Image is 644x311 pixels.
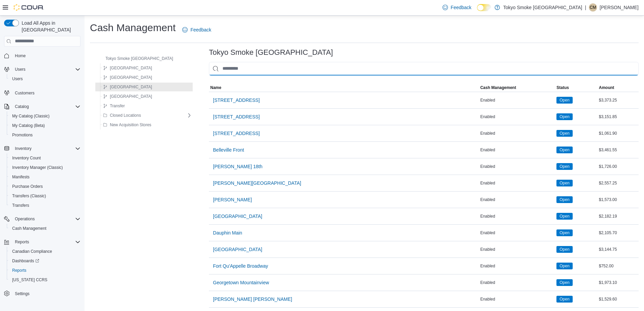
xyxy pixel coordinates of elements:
[598,146,639,154] div: $3,461.55
[110,113,141,118] span: Closed Locations
[19,20,80,33] span: Load All Apps in [GEOGRAPHIC_DATA]
[12,215,80,223] span: Operations
[213,196,252,203] span: [PERSON_NAME]
[1,289,83,298] button: Settings
[479,229,555,237] div: Enabled
[213,163,262,170] span: [PERSON_NAME] 18th
[479,262,555,270] div: Enabled
[12,184,43,189] span: Purchase Orders
[9,201,32,209] a: Transfers
[556,85,569,90] span: Status
[479,196,555,204] div: Enabled
[12,215,38,223] button: Operations
[12,123,45,128] span: My Catalog (Beta)
[556,130,572,137] span: Open
[9,276,50,284] a: [US_STATE] CCRS
[598,279,639,287] div: $1,973.10
[12,113,50,119] span: My Catalog (Classic)
[559,147,569,153] span: Open
[559,114,569,120] span: Open
[12,52,28,60] a: Home
[213,296,292,303] span: [PERSON_NAME] [PERSON_NAME]
[9,192,49,200] a: Transfers (Classic)
[9,257,80,265] span: Dashboards
[210,143,247,157] button: Belleville Front
[9,257,42,265] a: Dashboards
[96,54,176,63] button: Tokyo Smoke [GEOGRAPHIC_DATA]
[9,182,80,191] span: Purchase Orders
[555,84,597,92] button: Status
[1,214,83,224] button: Operations
[585,3,586,12] p: |
[559,230,569,236] span: Open
[9,173,80,181] span: Manifests
[12,193,46,199] span: Transfers (Classic)
[479,84,555,92] button: Cash Management
[477,4,491,11] input: Dark Mode
[12,203,29,208] span: Transfers
[110,65,152,71] span: [GEOGRAPHIC_DATA]
[598,96,639,104] div: $3,373.25
[598,162,639,171] div: $1,726.00
[556,147,572,153] span: Open
[210,176,304,190] button: [PERSON_NAME][GEOGRAPHIC_DATA]
[1,144,83,153] button: Inventory
[589,3,597,12] div: Chris MacPhail
[15,216,35,222] span: Operations
[12,88,80,97] span: Customers
[213,147,244,153] span: Belleville Front
[12,174,29,180] span: Manifests
[105,56,173,61] span: Tokyo Smoke [GEOGRAPHIC_DATA]
[110,122,151,128] span: New Acquisition Stores
[1,88,83,97] button: Customers
[479,146,555,154] div: Enabled
[213,130,260,137] span: [STREET_ADDRESS]
[559,280,569,286] span: Open
[598,245,639,253] div: $3,144.75
[479,113,555,121] div: Enabled
[7,275,83,285] button: [US_STATE] CCRS
[598,262,639,270] div: $752.00
[213,279,269,286] span: Georgetown Mountainview
[12,290,32,298] a: Settings
[180,23,214,37] a: Feedback
[12,65,80,73] span: Users
[12,277,47,283] span: [US_STATE] CCRS
[9,163,80,172] span: Inventory Manager (Classic)
[9,163,66,172] a: Inventory Manager (Classic)
[210,276,272,289] button: Georgetown Mountainview
[209,62,639,75] input: This is a search bar. As you type, the results lower in the page will automatically filter.
[100,83,155,91] button: [GEOGRAPHIC_DATA]
[213,263,268,269] span: Fort Qu'Appelle Broadway
[100,92,155,101] button: [GEOGRAPHIC_DATA]
[451,4,471,11] span: Feedback
[1,51,83,61] button: Home
[15,291,29,296] span: Settings
[12,145,34,153] button: Inventory
[7,121,83,130] button: My Catalog (Beta)
[100,64,155,72] button: [GEOGRAPHIC_DATA]
[9,154,44,162] a: Inventory Count
[1,65,83,74] button: Users
[9,266,80,274] span: Reports
[9,121,48,130] a: My Catalog (Beta)
[479,96,555,104] div: Enabled
[598,295,639,303] div: $1,529.60
[556,97,572,104] span: Open
[12,268,26,273] span: Reports
[9,224,49,232] a: Cash Management
[210,93,262,107] button: [STREET_ADDRESS]
[7,163,83,172] button: Inventory Manager (Classic)
[480,85,516,90] span: Cash Management
[100,73,155,82] button: [GEOGRAPHIC_DATA]
[15,53,26,59] span: Home
[600,3,639,12] p: [PERSON_NAME]
[479,212,555,220] div: Enabled
[559,130,569,136] span: Open
[7,256,83,266] a: Dashboards
[12,103,31,111] button: Catalog
[559,296,569,302] span: Open
[12,155,41,161] span: Inventory Count
[479,162,555,171] div: Enabled
[556,263,572,269] span: Open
